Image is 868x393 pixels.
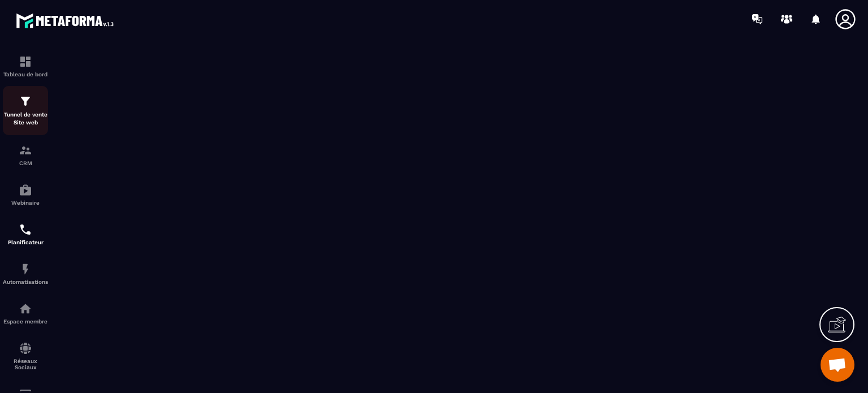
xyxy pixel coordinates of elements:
p: Planificateur [3,239,48,245]
a: formationformationTunnel de vente Site web [3,86,48,135]
img: logo [16,10,118,31]
img: formation [19,144,32,157]
img: automations [19,262,32,276]
p: Tunnel de vente Site web [3,111,48,127]
p: CRM [3,160,48,166]
a: schedulerschedulerPlanificateur [3,214,48,254]
p: Webinaire [3,200,48,206]
a: formationformationTableau de bord [3,46,48,86]
img: scheduler [19,223,32,236]
a: social-networksocial-networkRéseaux Sociaux [3,333,48,379]
img: formation [19,55,32,68]
a: formationformationCRM [3,135,48,175]
a: automationsautomationsAutomatisations [3,254,48,293]
p: Tableau de bord [3,71,48,77]
p: Réseaux Sociaux [3,358,48,370]
a: automationsautomationsEspace membre [3,293,48,333]
p: Espace membre [3,318,48,325]
img: formation [19,94,32,108]
div: Ouvrir le chat [821,348,854,382]
p: Automatisations [3,279,48,285]
img: automations [19,302,32,316]
a: automationsautomationsWebinaire [3,175,48,214]
img: automations [19,183,32,197]
img: social-network [19,342,32,355]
